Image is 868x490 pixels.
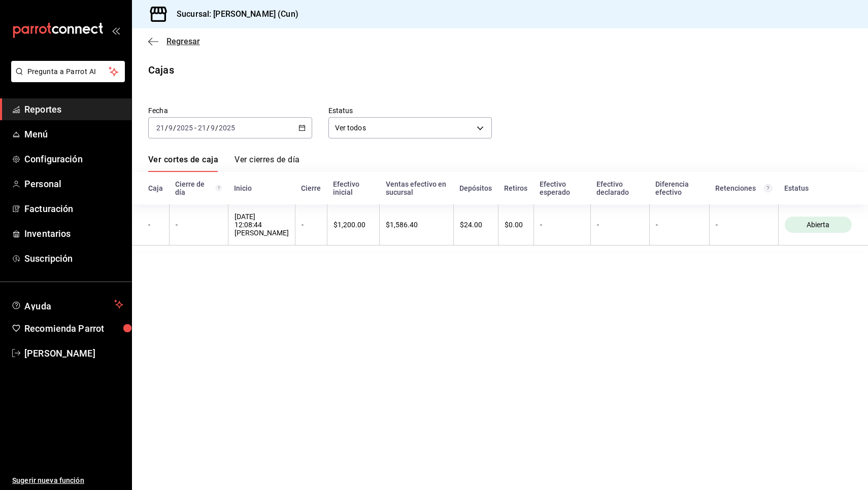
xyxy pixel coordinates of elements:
div: Cajas [148,62,174,78]
div: $1,200.00 [333,221,373,229]
button: Regresar [148,37,200,46]
input: -- [210,124,215,132]
div: Retenciones [715,184,772,192]
span: Menú [24,127,123,141]
span: Reportes [24,102,123,116]
div: Cierre [301,184,321,192]
div: - [302,221,321,229]
div: Cierre de día [175,180,222,196]
div: - [176,221,222,229]
div: - [656,221,703,229]
button: open_drawer_menu [112,26,120,34]
div: Estatus [784,184,852,192]
span: / [173,124,176,132]
input: ---- [176,124,193,132]
div: - [148,221,163,229]
svg: Total de retenciones de propinas registradas [764,184,772,192]
a: Ver cortes de caja [148,155,218,172]
button: Pregunta a Parrot AI [11,61,125,82]
span: Configuración [24,152,123,166]
div: Depósitos [459,184,492,192]
div: [DATE] 12:08:44 [PERSON_NAME] [235,213,289,237]
span: Recomienda Parrot [24,322,123,335]
span: / [215,124,218,132]
label: Estatus [328,107,492,114]
input: -- [168,124,173,132]
div: Retiros [504,184,527,192]
div: $1,586.40 [386,221,447,229]
div: $0.00 [505,221,527,229]
div: Inicio [234,184,289,192]
span: Sugerir nueva función [12,475,123,486]
span: Facturación [24,202,123,216]
div: - [597,221,643,229]
div: Ver todos [328,117,492,138]
div: Efectivo esperado [540,180,584,196]
div: Ventas efectivo en sucursal [386,180,447,196]
span: Regresar [166,37,200,46]
span: Inventarios [24,227,123,240]
span: / [165,124,168,132]
div: Efectivo declarado [596,180,643,196]
label: Fecha [148,107,312,114]
input: -- [197,124,207,132]
span: Pregunta a Parrot AI [27,66,109,77]
h3: Sucursal: [PERSON_NAME] (Cun) [169,8,298,20]
input: -- [156,124,165,132]
div: Efectivo inicial [333,180,373,196]
span: Ayuda [24,298,110,310]
a: Ver cierres de día [235,155,299,172]
span: [PERSON_NAME] [24,346,123,360]
input: ---- [218,124,236,132]
span: - [194,124,196,132]
a: Pregunta a Parrot AI [7,74,125,84]
svg: El número de cierre de día es consecutivo y consolida todos los cortes de caja previos en un únic... [216,184,222,192]
span: Suscripción [24,252,123,265]
span: / [207,124,210,132]
span: Personal [24,177,123,191]
div: $24.00 [460,221,492,229]
div: Caja [148,184,163,192]
div: Diferencia efectivo [655,180,703,196]
div: - [716,221,772,229]
div: navigation tabs [148,155,299,172]
span: Abierta [803,221,833,229]
div: - [540,221,584,229]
